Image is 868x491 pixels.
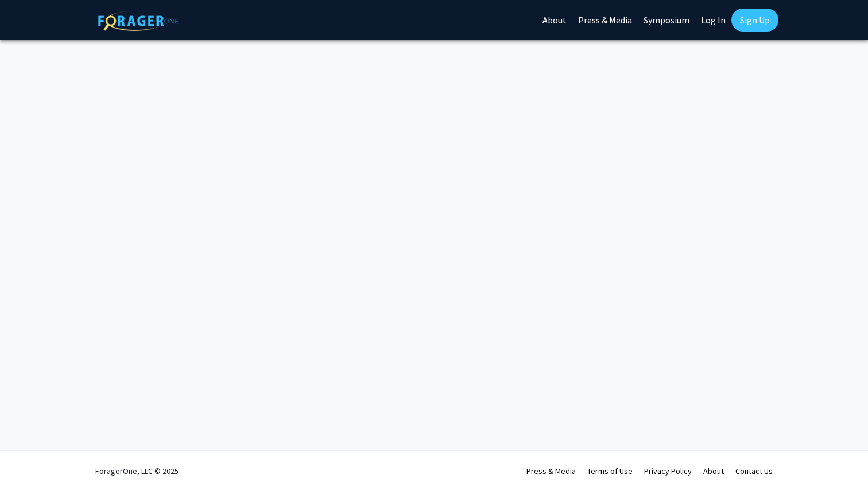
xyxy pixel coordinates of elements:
a: Contact Us [735,466,773,476]
a: About [703,466,724,476]
div: ForagerOne, LLC © 2025 [95,451,179,491]
a: Sign Up [731,9,778,32]
a: Terms of Use [587,466,633,476]
img: ForagerOne Logo [98,11,179,31]
a: Press & Media [526,466,576,476]
a: Privacy Policy [644,466,692,476]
